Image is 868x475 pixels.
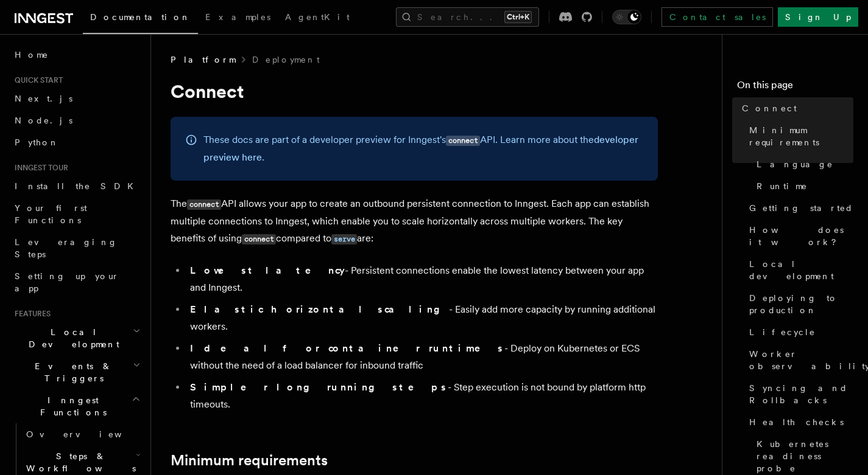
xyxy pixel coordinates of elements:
[744,321,853,343] a: Lifecycle
[752,153,853,175] a: Language
[203,131,643,166] p: These docs are part of a developer preview for Inngest's API. Learn more about the .
[10,163,68,173] span: Inngest tour
[757,180,808,192] span: Runtime
[396,7,539,27] button: Search...Ctrl+K
[744,253,853,287] a: Local development
[737,78,853,97] h4: On this page
[446,136,480,146] code: connect
[10,355,143,389] button: Events & Triggers
[749,202,853,214] span: Getting started
[742,102,797,114] span: Connect
[744,219,853,253] a: How does it work?
[198,4,278,33] a: Examples
[749,382,853,406] span: Syncing and Rollbacks
[749,258,853,282] span: Local development
[749,124,853,148] span: Minimum requirements
[10,265,143,299] a: Setting up your app
[190,265,345,276] strong: Lowest latency
[15,271,119,293] span: Setting up your app
[331,234,357,244] code: serve
[744,343,853,377] a: Worker observability
[10,360,133,384] span: Events & Triggers
[10,88,143,109] a: Next.js
[504,11,532,23] kbd: Ctrl+K
[190,342,504,354] strong: Ideal for container runtimes
[749,292,853,316] span: Deploying to production
[187,199,221,210] code: connect
[205,12,270,22] span: Examples
[10,131,143,153] a: Python
[21,450,136,474] span: Steps & Workflows
[15,116,72,125] span: Node.js
[10,321,143,355] button: Local Development
[186,262,658,296] li: - Persistent connections enable the lowest latency between your app and Inngest.
[10,389,143,423] button: Inngest Functions
[10,75,63,85] span: Quick start
[171,54,235,66] span: Platform
[10,109,143,131] a: Node.js
[186,379,658,413] li: - Step execution is not bound by platform http timeouts.
[15,203,87,225] span: Your first Functions
[83,4,198,34] a: Documentation
[10,309,51,319] span: Features
[10,175,143,197] a: Install the SDK
[10,326,133,350] span: Local Development
[752,175,853,197] a: Runtime
[10,394,132,418] span: Inngest Functions
[15,94,72,103] span: Next.js
[744,411,853,433] a: Health checks
[285,12,350,22] span: AgentKit
[744,377,853,411] a: Syncing and Rollbacks
[186,301,658,335] li: - Easily add more capacity by running additional workers.
[757,158,833,170] span: Language
[757,438,853,474] span: Kubernetes readiness probe
[15,237,118,259] span: Leveraging Steps
[171,195,658,248] p: The API allows your app to create an outbound persistent connection to Inngest. Each app can esta...
[15,137,59,147] span: Python
[749,224,853,248] span: How does it work?
[15,181,141,191] span: Install the SDK
[612,10,641,24] button: Toggle dark mode
[662,7,773,27] a: Contact sales
[171,452,328,469] a: Minimum requirements
[278,4,357,33] a: AgentKit
[778,7,858,27] a: Sign Up
[90,12,191,22] span: Documentation
[10,44,143,66] a: Home
[26,429,152,439] span: Overview
[21,423,143,445] a: Overview
[171,80,658,102] h1: Connect
[190,303,449,315] strong: Elastic horizontal scaling
[10,231,143,265] a: Leveraging Steps
[190,381,448,393] strong: Simpler long running steps
[242,234,276,244] code: connect
[186,340,658,374] li: - Deploy on Kubernetes or ECS without the need of a load balancer for inbound traffic
[15,49,49,61] span: Home
[744,119,853,153] a: Minimum requirements
[737,97,853,119] a: Connect
[749,416,844,428] span: Health checks
[749,326,816,338] span: Lifecycle
[252,54,320,66] a: Deployment
[744,287,853,321] a: Deploying to production
[10,197,143,231] a: Your first Functions
[744,197,853,219] a: Getting started
[331,232,357,244] a: serve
